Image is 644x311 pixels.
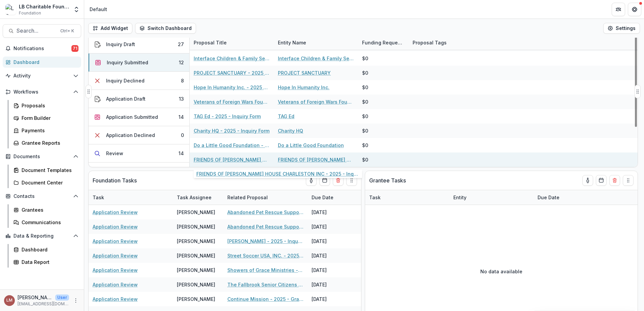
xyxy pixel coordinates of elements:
[308,248,358,263] div: [DATE]
[5,4,16,15] img: LB Charitable Foundation
[93,281,138,288] a: Application Review
[278,55,354,62] a: Interface Children & Family Services
[227,238,303,245] a: [PERSON_NAME] - 2025 - Inquiry Form
[179,113,184,120] div: 14
[369,176,406,184] p: Grantee Tasks
[365,194,385,201] div: Task
[181,132,184,139] div: 0
[278,156,354,163] a: FRIENDS OF [PERSON_NAME] HOUSE CHARLESTON INC
[93,252,138,259] a: Application Review
[6,298,12,303] div: Loida Mendoza
[13,154,70,160] span: Documents
[190,35,274,50] div: Proposal Title
[13,46,71,51] span: Notifications
[223,194,272,201] div: Related Proposal
[308,190,358,205] div: Due Date
[449,190,534,205] div: Entity
[278,113,294,120] a: TAG Ed
[89,90,189,108] button: Application Draft13
[178,41,184,48] div: 27
[194,113,261,120] a: TAG Ed - 2025 - Inquiry Form
[18,294,53,301] p: [PERSON_NAME]
[194,98,270,105] a: Veterans of Foreign Wars Foundation - 2025 - Inquiry Form
[194,142,270,149] a: Do a Little Good Foundation - 2025 - Inquiry Form
[358,35,409,50] div: Funding Requested
[358,39,409,46] div: Funding Requested
[223,190,308,205] div: Related Proposal
[11,100,81,111] a: Proposals
[11,125,81,136] a: Payments
[278,84,329,91] a: Hope In Humanity Inc.
[278,98,354,105] a: Veterans of Foreign Wars Foundation
[177,296,215,303] div: [PERSON_NAME]
[3,57,81,68] a: Dashboard
[362,84,368,91] div: $0
[177,252,215,259] div: [PERSON_NAME]
[628,3,641,16] button: Get Help
[13,233,70,239] span: Data & Reporting
[308,219,358,234] div: [DATE]
[22,179,76,186] div: Document Center
[346,175,357,186] button: Drag
[19,3,69,10] div: LB Charitable Foundation
[308,263,358,277] div: [DATE]
[274,35,358,50] div: Entity Name
[11,177,81,188] a: Document Center
[90,6,107,13] div: Default
[194,69,270,76] a: PROJECT SANCTUARY - 2025 - Inquiry Form
[227,209,303,216] a: Abandoned Pet Rescue Support - 2025 - Grant Funding Request Requirements and Questionnaires
[72,3,81,16] button: Open entity switcher
[362,69,368,76] div: $0
[22,219,76,226] div: Communications
[534,194,563,201] div: Due Date
[55,295,69,301] p: User
[319,175,330,186] button: Calendar
[308,277,358,292] div: [DATE]
[87,4,110,14] nav: breadcrumb
[22,102,76,109] div: Proposals
[181,77,184,84] div: 8
[3,24,81,38] button: Search...
[409,35,493,50] div: Proposal Tags
[22,167,76,174] div: Document Templates
[106,77,144,84] div: Inquiry Declined
[190,39,231,46] div: Proposal Title
[623,175,634,186] button: Drag
[11,112,81,124] a: Form Builder
[106,41,135,48] div: Inquiry Draft
[93,238,138,245] a: Application Review
[89,144,189,163] button: Review14
[177,267,215,274] div: [PERSON_NAME]
[603,23,640,34] button: Settings
[177,209,215,216] div: [PERSON_NAME]
[194,84,270,91] a: Hope In Humanity Inc. - 2025 - Inquiry Form
[635,85,641,98] button: Drag
[365,190,449,205] div: Task
[11,204,81,215] a: Grantees
[93,176,137,184] p: Foundation Tasks
[308,205,358,219] div: [DATE]
[11,137,81,148] a: Grantee Reports
[106,95,146,102] div: Application Draft
[89,72,189,90] button: Inquiry Declined8
[3,87,81,97] button: Open Workflows
[362,127,368,134] div: $0
[449,194,471,201] div: Entity
[333,175,344,186] button: Delete card
[107,59,148,66] div: Inquiry Submitted
[106,113,158,120] div: Application Submitted
[173,190,223,205] div: Task Assignee
[173,194,216,201] div: Task Assignee
[3,43,81,54] button: Notifications71
[135,23,196,34] button: Switch Dashboard
[278,127,303,134] a: Charity HQ
[89,190,173,205] div: Task
[106,150,123,157] div: Review
[22,127,76,134] div: Payments
[534,190,584,205] div: Due Date
[179,59,184,66] div: 12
